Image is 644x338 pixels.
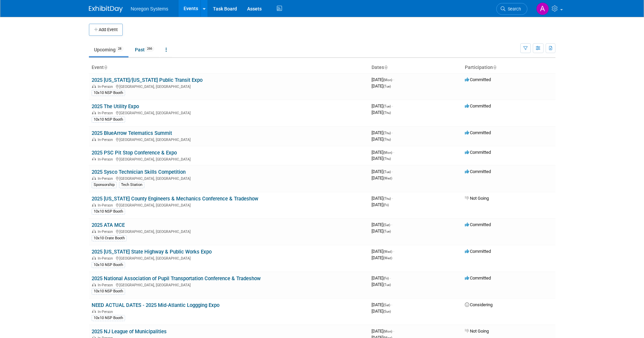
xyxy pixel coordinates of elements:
span: In-Person [98,203,115,208]
span: [DATE] [372,103,393,108]
span: (Thu) [383,131,391,135]
a: 2025 BlueArrow Telematics Summit [92,130,172,136]
div: 10x10 NSP Booth [92,288,125,294]
span: [DATE] [372,202,389,207]
span: Committed [465,222,491,227]
img: ExhibitDay [89,6,123,13]
span: (Fri) [383,203,389,207]
span: [DATE] [372,329,394,334]
button: Add Event [89,24,123,36]
span: (Wed) [383,176,392,180]
span: (Thu) [383,197,391,200]
span: (Tue) [383,170,391,174]
span: (Wed) [383,256,392,260]
span: 28 [116,46,123,51]
span: In-Person [98,176,115,181]
div: Sponsorship [92,182,117,188]
div: [GEOGRAPHIC_DATA], [GEOGRAPHIC_DATA] [92,137,366,142]
a: Sort by Event Name [104,65,107,70]
span: - [390,275,391,281]
a: 2025 Sysco Technician Skills Competition [92,169,186,175]
a: Upcoming28 [89,43,128,56]
span: - [392,169,393,174]
span: (Sat) [383,303,390,307]
a: 2025 [US_STATE]/[US_STATE] Public Transit Expo [92,77,202,83]
span: In-Person [98,283,115,287]
span: In-Person [98,111,115,115]
img: In-Person Event [92,176,96,180]
div: [GEOGRAPHIC_DATA], [GEOGRAPHIC_DATA] [92,156,366,162]
a: 2025 ATA MCE [92,222,125,228]
div: Tech Station [119,182,144,188]
span: - [393,329,394,334]
span: 266 [145,46,154,51]
a: Past266 [130,43,159,56]
span: [DATE] [372,222,392,227]
span: (Mon) [383,78,392,82]
a: Sort by Participation Type [493,65,496,70]
span: [DATE] [372,130,393,135]
span: [DATE] [372,282,391,287]
span: - [392,196,393,201]
div: 10x10 Crate Booth [92,235,127,241]
img: In-Person Event [92,203,96,207]
span: [DATE] [372,302,392,307]
span: Considering [465,302,493,307]
span: In-Person [98,157,115,162]
span: [DATE] [372,255,392,260]
span: - [391,222,392,227]
img: Ali Connell [536,2,549,15]
span: [DATE] [372,175,392,180]
span: (Sun) [383,310,391,313]
div: [GEOGRAPHIC_DATA], [GEOGRAPHIC_DATA] [92,83,366,89]
img: In-Person Event [92,283,96,286]
span: Not Going [465,329,489,334]
span: (Tue) [383,283,391,287]
span: In-Person [98,310,115,314]
a: Sort by Start Date [384,65,387,70]
a: Search [496,3,527,15]
img: In-Person Event [92,84,96,88]
div: [GEOGRAPHIC_DATA], [GEOGRAPHIC_DATA] [92,175,366,181]
span: [DATE] [372,196,393,201]
span: In-Person [98,84,115,89]
a: 2025 NJ League of Municipalities [92,329,167,335]
span: In-Person [98,230,115,234]
span: Committed [465,275,491,281]
span: [DATE] [372,83,391,89]
div: 10x10 NSP Booth [92,90,125,96]
span: Committed [465,77,491,82]
span: (Fri) [383,276,389,280]
span: - [392,130,393,135]
span: [DATE] [372,110,391,115]
div: [GEOGRAPHIC_DATA], [GEOGRAPHIC_DATA] [92,282,366,287]
a: 2025 The Utility Expo [92,103,139,110]
span: - [393,150,394,155]
img: In-Person Event [92,256,96,260]
a: 2025 [US_STATE] State Highway & Public Works Expo [92,249,212,255]
span: (Tue) [383,84,391,88]
span: Search [505,6,521,11]
a: 2025 National Association of Pupil Transportation Conference & Tradeshow [92,275,261,282]
a: NEED ACTUAL DATES - 2025 Mid-Atlantic Loggging Expo [92,302,219,308]
div: [GEOGRAPHIC_DATA], [GEOGRAPHIC_DATA] [92,255,366,261]
span: Committed [465,150,491,155]
img: In-Person Event [92,138,96,141]
span: [DATE] [372,156,391,161]
th: Dates [369,62,462,73]
span: Committed [465,130,491,135]
span: [DATE] [372,249,394,254]
th: Participation [462,62,555,73]
span: In-Person [98,138,115,142]
span: (Thu) [383,111,391,115]
span: - [393,77,394,82]
span: (Thu) [383,138,391,141]
img: In-Person Event [92,310,96,313]
span: [DATE] [372,137,391,142]
span: In-Person [98,256,115,261]
span: - [391,302,392,307]
span: (Tue) [383,230,391,233]
span: Noregon Systems [131,6,168,11]
span: - [392,103,393,108]
span: [DATE] [372,228,391,234]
